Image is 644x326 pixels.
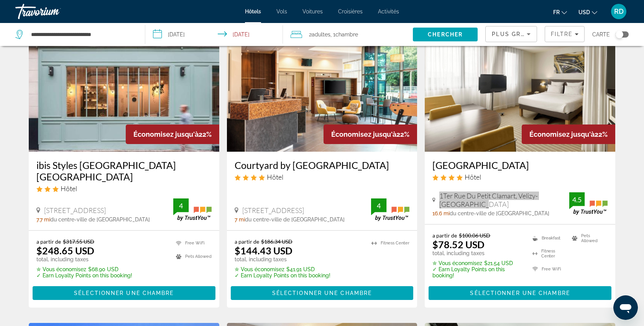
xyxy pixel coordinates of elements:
[29,29,219,152] img: ibis Styles Paris Montmartre Nord
[492,31,583,37] span: Plus grandes économies
[614,8,624,15] span: RD
[245,8,261,15] a: Hôtels
[425,29,615,152] img: B&B Hotel Vélizy Est
[235,266,330,272] p: $41.91 USD
[272,290,372,296] span: Sélectionner une chambre
[235,173,410,181] div: 4 star Hotel
[36,238,61,245] span: a partir de
[331,130,396,138] span: Économisez jusqu'à
[450,210,549,216] span: du centre-ville de [GEOGRAPHIC_DATA]
[432,250,523,256] p: total, including taxes
[569,195,585,204] div: 4.5
[465,173,481,181] span: Hôtel
[145,23,283,46] button: Select check in and out date
[36,266,86,272] span: ✮ Vous économisez
[529,232,568,244] li: Breakfast
[371,198,409,221] img: TrustYou guest rating badge
[33,286,215,300] button: Sélectionner une chambre
[36,184,212,193] div: 3 star Hotel
[371,201,386,210] div: 4
[529,130,595,138] span: Économisez jusqu'à
[33,288,215,297] a: Sélectionner une chambre
[428,31,463,38] span: Chercher
[36,159,212,182] a: ibis Styles [GEOGRAPHIC_DATA] [GEOGRAPHIC_DATA]
[235,216,245,223] span: 7 mi
[276,8,287,15] a: Vols
[30,29,133,40] input: Search hotel destination
[413,28,478,41] button: Search
[432,260,482,266] span: ✮ Vous économisez
[261,238,292,245] del: $186.34 USD
[309,29,330,40] span: 2
[569,192,608,215] img: TrustYou guest rating badge
[324,125,417,144] div: 22%
[302,8,323,15] a: Voitures
[36,256,132,262] p: total, including taxes
[522,125,615,144] div: 22%
[61,184,77,193] span: Hôtel
[609,3,629,20] button: User Menu
[74,290,174,296] span: Sélectionner une chambre
[492,29,531,39] mat-select: Sort by
[613,295,638,320] iframe: Bouton de lancement de la fenêtre de messagerie
[172,238,212,248] li: Free WiFi
[36,216,50,223] span: 7.7 mi
[133,130,199,138] span: Économisez jusqu'à
[245,216,345,223] span: du centre-ville de [GEOGRAPHIC_DATA]
[173,201,189,210] div: 4
[235,256,330,262] p: total, including taxes
[578,7,597,18] button: Change currency
[227,29,417,152] img: Courtyard by Marriott Paris Saint Denis
[432,232,457,239] span: a partir de
[172,252,212,261] li: Pets Allowed
[551,31,573,37] span: Filtre
[235,272,330,278] p: ✓ Earn Loyalty Points on this booking!
[432,173,608,181] div: 4 star Hotel
[235,159,410,171] a: Courtyard by [GEOGRAPHIC_DATA]
[338,8,363,15] a: Croisières
[173,198,212,221] img: TrustYou guest rating badge
[368,238,409,248] li: Fitness Center
[568,232,608,244] li: Pets Allowed
[283,23,413,46] button: Travelers: 2 adults, 0 children
[578,9,590,15] span: USD
[610,31,629,38] button: Toggle map
[126,125,219,144] div: 22%
[312,31,330,38] span: Adultes
[432,159,608,171] a: [GEOGRAPHIC_DATA]
[470,290,570,296] span: Sélectionner une chambre
[50,216,150,223] span: du centre-ville de [GEOGRAPHIC_DATA]
[242,206,304,215] span: [STREET_ADDRESS]
[545,26,585,42] button: Filters
[63,238,94,245] del: $317.55 USD
[36,245,94,256] ins: $248.65 USD
[432,210,450,216] span: 16.6 mi
[429,288,611,297] a: Sélectionner une chambre
[36,266,132,272] p: $68.90 USD
[267,173,283,181] span: Hôtel
[231,288,414,297] a: Sélectionner une chambre
[432,260,523,266] p: $21.54 USD
[330,29,358,40] span: , 1
[378,8,399,15] a: Activités
[235,245,292,256] ins: $144.43 USD
[15,2,92,21] a: Travorium
[44,206,106,215] span: [STREET_ADDRESS]
[553,9,560,15] span: fr
[231,286,414,300] button: Sélectionner une chambre
[553,7,567,18] button: Change language
[235,238,259,245] span: a partir de
[439,192,569,208] span: 1Ter Rue Du Petit Clamart, Velizy-[GEOGRAPHIC_DATA]
[529,248,568,259] li: Fitness Center
[592,29,610,40] span: Carte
